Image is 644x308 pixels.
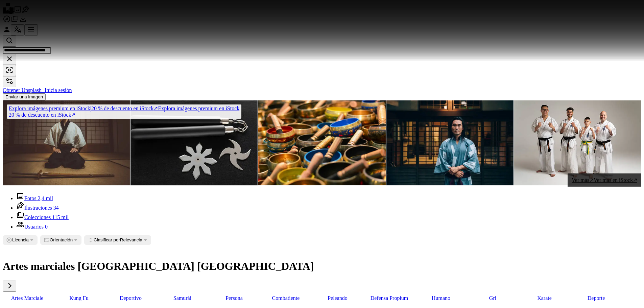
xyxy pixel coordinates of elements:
[52,214,69,220] span: 115 mil
[16,224,48,230] a: Usuarios 0
[3,281,16,292] button: desplazar lista a la derecha
[261,292,310,305] a: Combatiente
[84,235,151,245] button: Clasificar porRelevancia
[386,100,514,185] img: Hombre japonés frente a su casa
[45,87,72,93] a: Inicia sesión
[9,105,158,111] span: 20 % de descuento en iStock ↗
[3,35,641,76] form: Encuentra imágenes en todo el sitio
[3,100,245,123] a: Explora imágenes premium en iStock|20 % de descuento en iStock↗Explora imágenes premium en iStock...
[22,9,30,15] a: Ilustraciones
[572,177,594,183] span: Ver más ↗
[3,9,14,15] a: Inicio — Unsplash
[94,237,142,242] span: Relevancia
[416,292,466,305] a: Humano
[572,292,621,305] a: deporte
[3,29,11,34] a: Iniciar sesión / Registrarse
[258,100,385,185] img: campanas tibetanas tradicionales y coloridas
[158,292,207,305] a: samurái
[40,235,81,245] button: Orientación
[210,292,259,305] a: persona
[130,100,258,185] img: Nunchaku y Shuriken (estrella arrojadiza), arma fría ninja tradicional japonesa
[3,65,16,76] button: Búsqueda visual
[19,18,27,24] a: Historial de descargas
[3,260,641,273] h1: Artes marciales [GEOGRAPHIC_DATA] [GEOGRAPHIC_DATA]
[45,224,48,230] span: 0
[11,18,19,24] a: Colecciones
[594,177,637,183] span: Ver más en iStock ↗
[53,205,59,211] span: 34
[365,292,414,305] a: Defensa propium
[313,292,362,305] a: peleando
[50,237,73,242] span: Orientación
[24,24,38,35] button: Menú
[3,292,52,305] a: Artes marciale
[3,93,46,100] button: Enviar una imagen
[11,24,24,35] button: Idioma
[16,214,69,220] a: Colecciones 115 mil
[3,76,16,87] button: Filtros
[3,54,16,65] button: Borrar
[54,292,103,305] a: Kung Fu
[38,195,53,201] span: 2,4 mil
[14,9,22,15] a: Fotos
[520,292,569,305] a: karate
[3,18,11,24] a: Explorar
[94,237,120,242] span: Clasificar por
[16,195,53,201] a: Fotos 2,4 mil
[3,235,38,245] button: Licencia
[106,292,155,305] a: deportivo
[16,205,59,211] a: Ilustraciones 34
[468,292,517,305] a: gri
[12,237,29,242] span: Licencia
[3,87,45,93] a: Obtener Unsplash+
[514,100,641,185] img: Karatekas Kyokushinkai posando en posición de lucha
[3,35,16,47] button: Buscar en Unsplash
[568,173,641,187] a: Ver más↗Ver más en iStock↗
[3,100,130,185] img: Maestro de arte marcial senior en su dojo
[9,105,91,111] span: Explora imágenes premium en iStock |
